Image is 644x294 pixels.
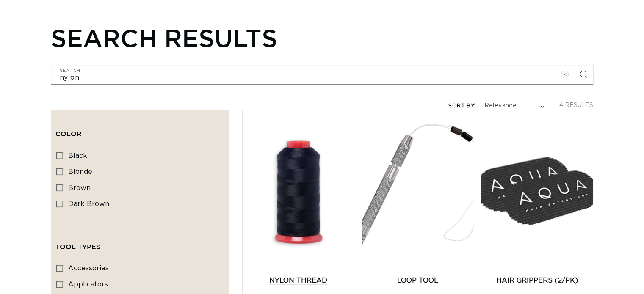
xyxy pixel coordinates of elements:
h1: Search results [51,23,593,52]
button: Clear search term [556,65,574,84]
span: applicators [68,281,108,288]
label: Sort by: [448,103,475,109]
span: Dark Brown [68,201,109,207]
span: 4 results [559,102,593,108]
span: Blonde [68,168,92,175]
span: Black [68,152,87,159]
summary: Color (0 selected) [55,115,225,146]
input: Search [51,65,593,84]
a: Nylon Thread [242,275,355,286]
span: Brown [68,184,91,191]
a: Hair Grippers (2/pk) [481,275,593,286]
span: Tool Types [55,243,100,250]
summary: Tool Types (0 selected) [55,228,225,258]
a: Loop Tool [362,275,474,286]
span: Color [55,130,82,137]
span: accessories [68,265,109,272]
button: Search [574,65,593,84]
